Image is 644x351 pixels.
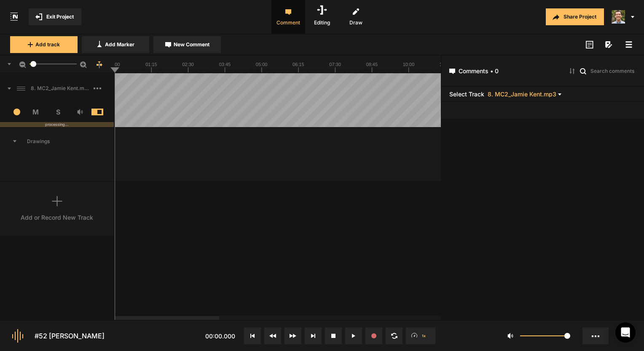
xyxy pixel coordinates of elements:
[366,62,378,67] text: 08:45
[488,91,556,97] span: 8. MC2_Jamie Kent.mp3
[82,36,149,53] button: Add Marker
[219,62,231,67] text: 03:45
[615,322,636,343] div: Open Intercom Messenger
[329,62,341,67] text: 07:30
[590,66,636,75] input: Search comments
[27,85,94,92] span: 8. MC2_Jamie Kent.mp3
[35,331,105,341] div: #52 [PERSON_NAME]
[21,213,93,222] div: Add or Record New Track
[25,107,47,117] span: M
[153,36,221,53] button: New Comment
[205,332,235,340] span: 00:00.000
[442,87,644,102] header: Select Track
[256,62,268,67] text: 05:00
[403,62,415,67] text: 10:00
[182,62,194,67] text: 02:30
[174,41,209,48] span: New Comment
[546,8,604,25] button: Share Project
[442,56,644,87] header: Comments • 0
[47,107,69,117] span: S
[46,13,74,21] span: Exit Project
[292,62,304,67] text: 06:15
[440,62,451,67] text: 11:15
[35,41,60,48] span: Add track
[10,36,78,53] button: Add track
[105,41,134,48] span: Add Marker
[612,10,625,24] img: 424769395311cb87e8bb3f69157a6d24
[29,8,81,25] button: Exit Project
[406,327,435,344] button: 1x
[145,62,157,67] text: 01:15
